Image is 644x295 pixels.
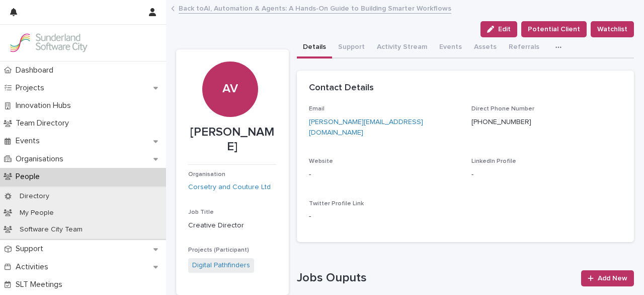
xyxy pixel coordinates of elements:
button: Details [297,37,332,58]
p: Organisations [12,154,71,164]
span: Twitter Profile Link [309,201,364,207]
p: Events [12,136,48,146]
button: Assets [468,37,503,58]
div: AV [202,26,258,96]
p: - [309,211,311,222]
button: Support [332,37,371,58]
span: Projects (Participant) [188,247,249,253]
h2: Contact Details [309,83,374,94]
p: My People [12,209,62,217]
h1: Jobs Ouputs [297,271,575,285]
a: Digital Pathfinders [192,260,250,271]
span: Website [309,158,333,164]
span: Edit [498,26,511,33]
a: Back toAI, Automation & Agents: A Hands-On Guide to Building Smarter Workflows [179,2,451,14]
button: Edit [480,21,517,37]
p: Software City Team [12,225,91,234]
a: [PHONE_NUMBER] [471,119,531,126]
span: Direct Phone Number [471,106,534,112]
p: Directory [12,192,57,201]
p: Activities [12,262,56,272]
p: - [309,169,459,180]
p: Projects [12,83,52,93]
button: Events [433,37,468,58]
p: Dashboard [12,66,61,75]
span: Job Title [188,209,214,215]
a: [PERSON_NAME][EMAIL_ADDRESS][DOMAIN_NAME] [309,119,423,136]
a: Corsetry and Couture Ltd [188,182,271,193]
p: Creative Director [188,220,277,231]
span: Potential Client [528,24,580,34]
img: Kay6KQejSz2FjblR6DWv [8,33,89,53]
span: Email [309,106,325,112]
p: Innovation Hubs [12,101,79,110]
span: Organisation [188,171,225,178]
p: Team Directory [12,119,77,128]
span: Add New [598,275,627,282]
button: Potential Client [521,21,587,37]
p: [PERSON_NAME] [188,125,277,154]
button: Referrals [503,37,545,58]
p: SLT Meetings [12,280,70,289]
span: Watchlist [597,24,627,34]
span: LinkedIn Profile [471,158,516,164]
p: People [12,172,48,182]
button: Watchlist [591,21,634,37]
p: - [471,169,473,180]
p: Support [12,244,51,254]
button: Activity Stream [371,37,433,58]
a: Add New [581,270,634,286]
